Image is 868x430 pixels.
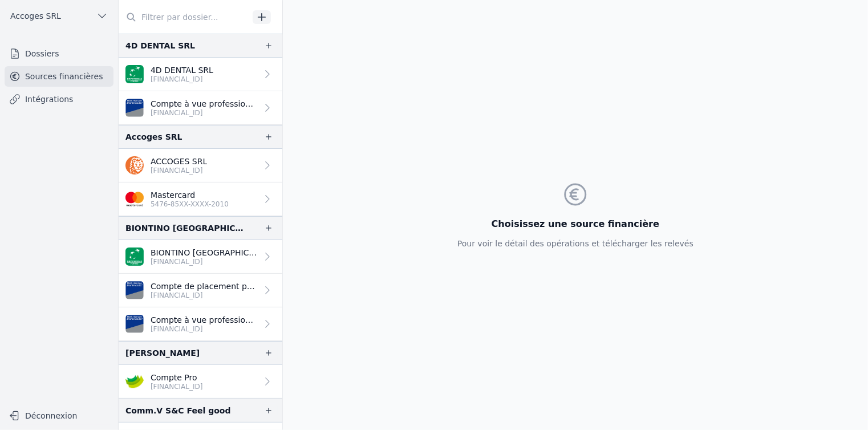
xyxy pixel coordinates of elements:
div: 4D DENTAL SRL [125,39,195,52]
p: [FINANCIAL_ID] [151,166,207,175]
a: Compte à vue professionnel [FINANCIAL_ID] [119,307,282,341]
img: imageedit_2_6530439554.png [125,190,144,208]
p: 5476-85XX-XXXX-2010 [151,200,229,209]
p: [FINANCIAL_ID] [151,324,257,334]
a: Dossiers [5,43,113,64]
p: Pour voir le détail des opérations et télécharger les relevés [457,238,693,249]
span: Accoges SRL [10,10,61,22]
a: Sources financières [5,66,113,87]
a: Compte Pro [FINANCIAL_ID] [119,365,282,399]
a: BIONTINO [GEOGRAPHIC_DATA] SPRL [FINANCIAL_ID] [119,240,282,274]
p: Compte à vue professionnel [151,98,257,109]
img: crelan.png [125,372,144,391]
img: ing.png [125,156,144,175]
a: Intégrations [5,89,113,109]
a: ACCOGES SRL [FINANCIAL_ID] [119,149,282,182]
img: VAN_BREDA_JVBABE22XXX.png [125,315,144,333]
h3: Choisissez une source financière [457,217,693,231]
p: 4D DENTAL SRL [151,64,213,76]
img: VAN_BREDA_JVBABE22XXX.png [125,99,144,117]
a: 4D DENTAL SRL [FINANCIAL_ID] [119,58,282,91]
a: Compte à vue professionnel [FINANCIAL_ID] [119,91,282,125]
p: Compte à vue professionnel [151,314,257,326]
p: [FINANCIAL_ID] [151,108,257,117]
img: BNP_BE_BUSINESS_GEBABEBB.png [125,248,144,266]
p: Compte de placement professionnel [151,281,257,292]
p: [FINANCIAL_ID] [151,291,257,300]
p: [FINANCIAL_ID] [151,75,213,84]
button: Accoges SRL [5,7,113,25]
input: Filtrer par dossier... [119,7,249,27]
p: BIONTINO [GEOGRAPHIC_DATA] SPRL [151,247,257,258]
a: Mastercard 5476-85XX-XXXX-2010 [119,182,282,216]
p: Compte Pro [151,372,203,383]
div: BIONTINO [GEOGRAPHIC_DATA] SRL [125,221,246,235]
p: [FINANCIAL_ID] [151,382,203,391]
button: Déconnexion [5,407,113,425]
div: [PERSON_NAME] [125,346,200,360]
p: [FINANCIAL_ID] [151,257,257,266]
img: VAN_BREDA_JVBABE22XXX.png [125,281,144,299]
img: BNP_BE_BUSINESS_GEBABEBB.png [125,65,144,83]
div: Accoges SRL [125,130,182,144]
p: ACCOGES SRL [151,156,207,167]
p: Mastercard [151,189,229,201]
div: Comm.V S&C Feel good [125,404,230,417]
a: Compte de placement professionnel [FINANCIAL_ID] [119,274,282,307]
